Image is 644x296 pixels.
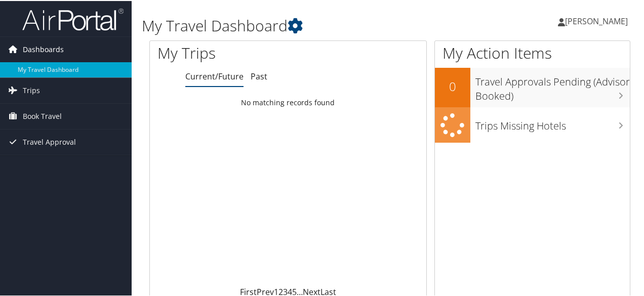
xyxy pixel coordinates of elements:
[23,129,76,154] span: Travel Approval
[157,41,303,63] h1: My Trips
[22,7,124,30] img: airportal-logo.png
[251,70,267,81] a: Past
[142,14,472,35] h1: My Travel Dashboard
[23,103,62,128] span: Book Travel
[23,36,64,61] span: Dashboards
[558,5,638,35] a: [PERSON_NAME]
[185,70,244,81] a: Current/Future
[435,77,470,94] h2: 0
[435,67,630,106] a: 0Travel Approvals Pending (Advisor Booked)
[150,93,426,111] td: No matching records found
[565,15,628,26] span: [PERSON_NAME]
[435,106,630,142] a: Trips Missing Hotels
[23,77,40,102] span: Trips
[475,69,630,102] h3: Travel Approvals Pending (Advisor Booked)
[435,41,630,63] h1: My Action Items
[475,113,630,132] h3: Trips Missing Hotels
